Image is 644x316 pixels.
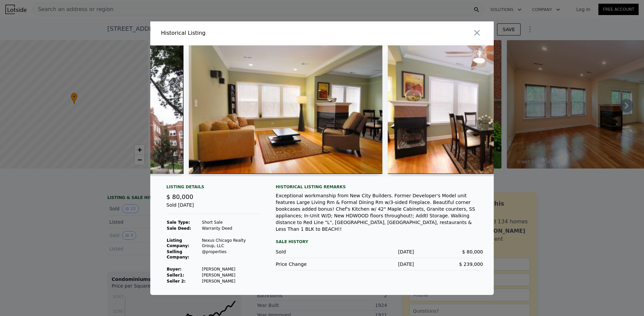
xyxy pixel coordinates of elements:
[202,266,260,272] td: [PERSON_NAME]
[167,220,190,225] strong: Sale Type:
[345,248,414,255] div: [DATE]
[459,261,483,267] span: $ 239,000
[167,273,184,278] strong: Seller 1 :
[167,249,189,259] strong: Selling Company:
[167,238,189,248] strong: Listing Company:
[202,249,260,260] td: @properties
[202,272,260,278] td: [PERSON_NAME]
[167,279,185,284] strong: Seller 2:
[202,278,260,284] td: [PERSON_NAME]
[189,45,382,174] img: Property Img
[166,184,260,192] div: Listing Details
[202,237,260,249] td: Nexus Chicago Realty Group, LLC
[276,192,483,232] div: Exceptional workmanship from New City Builders. Former Developer's Model unit features Large Livi...
[202,219,260,225] td: Short Sale
[276,184,483,190] div: Historical Listing remarks
[462,249,483,254] span: $ 80,000
[167,226,191,231] strong: Sale Deed:
[276,261,345,268] div: Price Change
[166,202,260,214] div: Sold [DATE]
[276,238,483,246] div: Sale History
[161,29,319,37] div: Historical Listing
[276,248,345,255] div: Sold
[388,45,581,174] img: Property Img
[202,225,260,231] td: Warranty Deed
[167,267,181,272] strong: Buyer :
[166,193,193,200] span: $ 80,000
[345,261,414,268] div: [DATE]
